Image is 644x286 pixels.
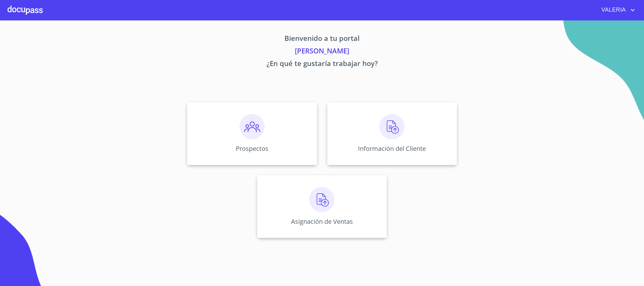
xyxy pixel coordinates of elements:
p: Prospectos [236,144,268,153]
button: account of current user [597,5,637,15]
span: VALERIA [597,5,629,15]
img: carga.png [379,114,405,139]
img: prospectos.png [239,114,265,139]
p: [PERSON_NAME] [129,46,516,58]
img: carga.png [309,187,334,212]
p: Asignación de Ventas [291,217,353,226]
p: Bienvenido a tu portal [129,33,516,46]
p: Información del Cliente [358,144,426,153]
p: ¿En qué te gustaría trabajar hoy? [129,58,516,71]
